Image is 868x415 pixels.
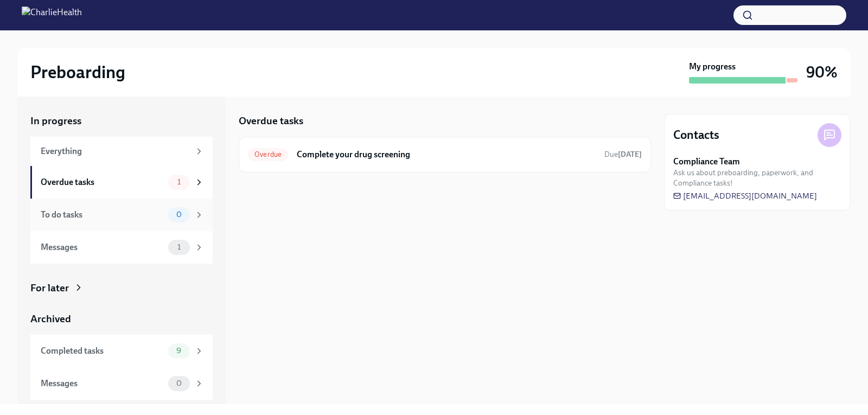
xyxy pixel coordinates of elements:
div: Overdue tasks [41,176,164,188]
strong: [DATE] [618,150,642,159]
h3: 90% [806,62,838,82]
span: Overdue [248,150,288,158]
span: Due [604,150,642,159]
h2: Preboarding [30,61,125,83]
div: Everything [41,145,190,157]
a: Messages1 [30,231,213,264]
h4: Contacts [673,127,719,143]
div: Messages [41,378,164,390]
div: For later [30,281,69,295]
span: 9 [170,347,188,355]
span: September 15th, 2025 09:00 [604,149,642,159]
a: Completed tasks9 [30,335,213,367]
div: Messages [41,241,164,253]
span: 1 [171,178,187,186]
div: Completed tasks [41,345,164,357]
h6: Complete your drug screening [297,149,596,161]
a: In progress [30,114,213,128]
strong: Compliance Team [673,156,740,168]
span: 1 [171,243,187,251]
a: To do tasks0 [30,199,213,231]
a: Archived [30,312,213,326]
span: 0 [170,379,188,387]
h5: Overdue tasks [239,114,303,128]
a: OverdueComplete your drug screeningDue[DATE] [248,146,642,163]
a: For later [30,281,213,295]
a: Everything [30,137,213,166]
a: [EMAIL_ADDRESS][DOMAIN_NAME] [673,190,817,201]
div: To do tasks [41,209,164,221]
strong: My progress [689,61,736,73]
a: Messages0 [30,367,213,400]
img: CharlieHealth [22,7,82,24]
span: 0 [170,210,188,219]
a: Overdue tasks1 [30,166,213,199]
span: Ask us about preboarding, paperwork, and Compliance tasks! [673,168,841,188]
